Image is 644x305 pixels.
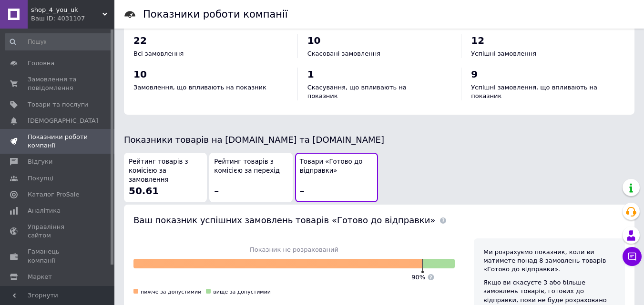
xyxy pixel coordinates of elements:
span: Успішні замовлення [471,50,536,57]
span: Покупці [28,174,53,183]
button: Товари «Готово до відправки»– [295,153,378,202]
span: Ваш показник успішних замовлень товарів «Готово до відправки» [133,215,435,225]
span: Скасування, що впливають на показник [307,84,407,99]
button: Рейтинг товарів з комісією за перехід– [209,153,292,202]
button: Чат з покупцем [623,247,642,266]
h1: Показники роботи компанії [143,9,288,20]
span: нижче за допустимий [141,289,201,295]
span: Замовлення, що впливають на показник [133,84,266,91]
span: Замовлення та повідомлення [28,75,88,92]
span: Показники роботи компанії [28,133,88,150]
span: Успішні замовлення, що впливають на показник [471,84,597,99]
span: 50.61 [129,185,159,197]
span: shop_4_you_uk [31,6,102,14]
span: Рейтинг товарів з комісією за перехід [214,157,287,175]
span: Управління сайтом [28,223,88,240]
div: Ваш ID: 4031107 [31,14,114,23]
span: 1 [307,69,314,80]
span: 10 [133,69,147,80]
span: – [214,185,219,197]
span: Всі замовлення [133,50,184,57]
span: Скасовані замовлення [307,50,380,57]
span: 10 [307,35,321,46]
span: Ми розрахуємо показник, коли ви матимете понад 8 замовлень товарів «Готово до відправки». [483,248,606,273]
span: – [300,185,305,197]
span: 90% [411,274,425,281]
span: 22 [133,35,147,46]
span: 12 [471,35,484,46]
span: Рейтинг товарів з комісією за замовлення [129,157,202,184]
span: Товари та послуги [28,100,88,109]
button: Рейтинг товарів з комісією за замовлення50.61 [124,153,207,202]
span: Головна [28,59,54,68]
span: Товари «Готово до відправки» [300,157,373,175]
span: Відгуки [28,157,52,166]
span: Каталог ProSale [28,190,79,199]
span: Показники товарів на [DOMAIN_NAME] та [DOMAIN_NAME] [124,135,384,145]
span: 9 [471,69,478,80]
input: Пошук [5,33,112,50]
span: вище за допустимий [213,289,271,295]
span: Показник не розрахований [133,246,455,254]
span: Гаманець компанії [28,247,88,265]
span: Аналітика [28,207,61,215]
span: Маркет [28,273,52,281]
span: [DEMOGRAPHIC_DATA] [28,117,98,125]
